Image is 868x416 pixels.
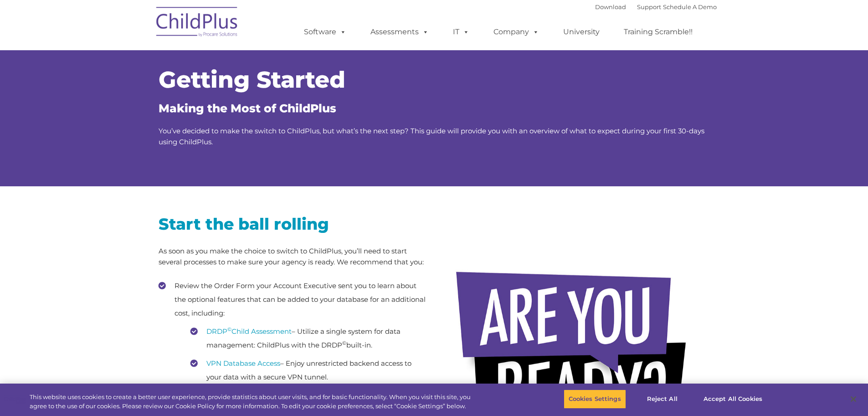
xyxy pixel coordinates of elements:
[159,214,427,234] h2: Start the ball rolling
[190,357,427,384] li: – Enjoy unrestricted backend access to your data with a secure VPN tunnel.
[30,393,478,411] div: This website uses cookies to create a better user experience, provide statistics about user visit...
[637,3,661,11] a: Support
[564,390,626,409] button: Cookies Settings
[615,23,702,41] a: Training Scramble!!
[554,23,609,41] a: University
[699,390,767,409] button: Accept All Cookies
[484,23,548,41] a: Company
[159,101,336,115] span: Making the Most of ChildPlus
[295,23,355,41] a: Software
[227,326,231,332] sup: ©
[159,66,345,94] span: Getting Started
[159,126,704,146] span: You’ve decided to make the switch to ChildPlus, but what’s the next step? This guide will provide...
[342,340,346,346] sup: ©
[595,3,626,11] a: Download
[206,327,292,336] a: DRDP©Child Assessment
[152,0,243,46] img: ChildPlus by Procare Solutions
[206,359,280,368] a: VPN Database Access
[843,389,863,409] button: Close
[634,390,691,409] button: Reject All
[444,23,478,41] a: IT
[361,23,438,41] a: Assessments
[663,3,717,11] a: Schedule A Demo
[190,325,427,352] li: – Utilize a single system for data management: ChildPlus with the DRDP built-in.
[595,3,717,11] font: |
[159,246,427,268] p: As soon as you make the choice to switch to ChildPlus, you’ll need to start several processes to ...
